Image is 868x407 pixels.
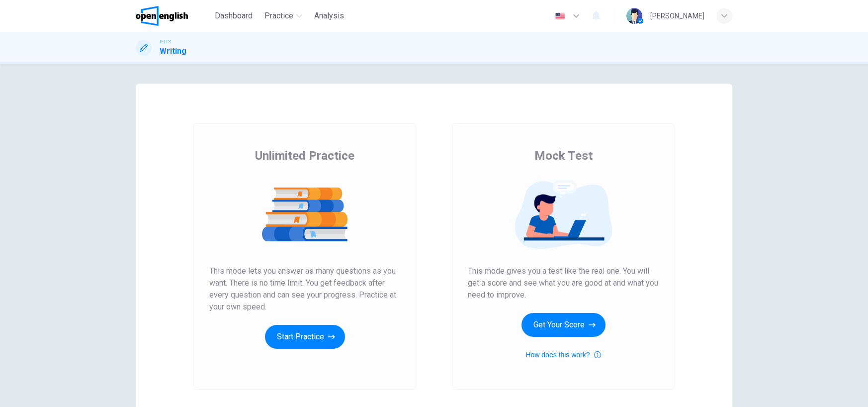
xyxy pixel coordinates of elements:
span: Dashboard [215,10,253,22]
span: This mode lets you answer as many questions as you want. There is no time limit. You get feedback... [209,265,400,313]
span: This mode gives you a test like the real one. You will get a score and see what you are good at a... [468,265,659,301]
button: Analysis [310,7,348,25]
span: Mock Test [534,148,593,164]
button: Get Your Score [521,313,606,337]
span: Practice [264,10,293,22]
span: Unlimited Practice [255,148,354,164]
img: en [554,12,566,20]
span: IELTS [160,38,171,45]
img: Profile picture [626,8,642,24]
a: OpenEnglish logo [136,6,211,26]
button: Practice [260,7,306,25]
img: OpenEnglish logo [136,6,188,26]
button: Start Practice [265,325,345,349]
div: [PERSON_NAME] [650,10,704,22]
button: How does this work? [525,349,601,361]
h1: Writing [160,45,186,57]
span: Analysis [314,10,344,22]
button: Dashboard [211,7,257,25]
